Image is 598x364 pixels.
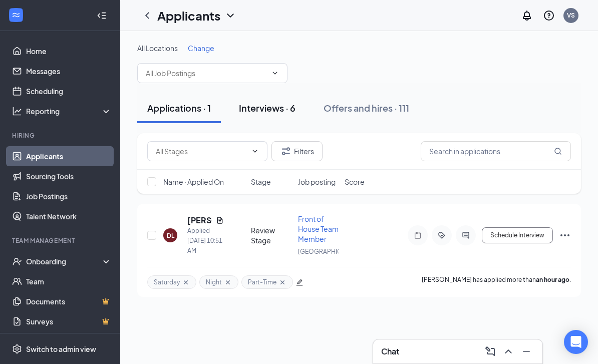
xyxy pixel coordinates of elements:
button: Schedule Interview [482,227,553,243]
svg: QuestionInfo [543,10,555,22]
svg: Settings [12,344,22,354]
div: Team Management [12,236,110,245]
svg: ActiveChat [460,231,472,239]
a: Messages [26,61,112,81]
a: Applicants [26,146,112,166]
svg: ChevronLeft [141,10,153,22]
div: Offers and hires · 111 [324,102,409,114]
a: Home [26,41,112,61]
svg: Minimize [520,345,532,357]
svg: ChevronUp [502,345,514,357]
div: Interviews · 6 [239,102,295,114]
span: Stage [251,177,271,187]
svg: Ellipses [559,229,571,241]
span: Night [206,278,222,286]
svg: WorkstreamLogo [11,10,21,20]
h1: Applicants [157,7,220,24]
svg: Filter [280,145,292,157]
svg: ChevronDown [224,10,236,22]
button: Filter Filters [271,141,323,161]
button: ComposeMessage [482,343,498,359]
div: Applied [DATE] 10:51 AM [187,226,224,256]
svg: Cross [278,278,286,286]
svg: Cross [224,278,232,286]
svg: ComposeMessage [484,345,496,357]
svg: MagnifyingGlass [554,147,562,155]
span: [GEOGRAPHIC_DATA] [298,248,362,255]
input: All Job Postings [146,68,267,79]
svg: ActiveTag [436,231,448,239]
div: Reporting [26,106,112,116]
span: edit [296,279,303,286]
span: Saturday [154,278,180,286]
div: Onboarding [26,256,103,266]
div: VS [567,11,575,20]
button: Minimize [518,343,534,359]
span: Front of House Team Member [298,214,339,243]
svg: ChevronDown [271,69,279,77]
a: SurveysCrown [26,311,112,331]
input: Search in applications [421,141,571,161]
div: Hiring [12,131,110,140]
span: Change [188,44,214,53]
a: Team [26,271,112,291]
div: Switch to admin view [26,344,96,354]
svg: Collapse [97,11,107,21]
span: Part-Time [248,278,276,286]
div: Review Stage [251,225,292,245]
h3: Chat [381,346,399,357]
svg: Document [216,216,224,224]
h5: [PERSON_NAME] [187,215,212,226]
button: ChevronUp [500,343,516,359]
a: Job Postings [26,186,112,206]
div: Applications · 1 [147,102,211,114]
svg: Notifications [521,10,533,22]
span: All Locations [137,44,178,53]
svg: Cross [182,278,190,286]
a: DocumentsCrown [26,291,112,311]
a: Talent Network [26,206,112,226]
span: Name · Applied On [163,177,224,187]
svg: UserCheck [12,256,22,266]
a: Scheduling [26,81,112,101]
input: All Stages [156,146,247,157]
a: Sourcing Tools [26,166,112,186]
div: DL [167,231,174,240]
span: Job posting [298,177,336,187]
svg: Analysis [12,106,22,116]
div: Open Intercom Messenger [564,330,588,354]
p: [PERSON_NAME] has applied more than . [422,275,571,289]
svg: Note [412,231,424,239]
svg: ChevronDown [251,147,259,155]
b: an hour ago [536,276,569,283]
span: Score [345,177,365,187]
